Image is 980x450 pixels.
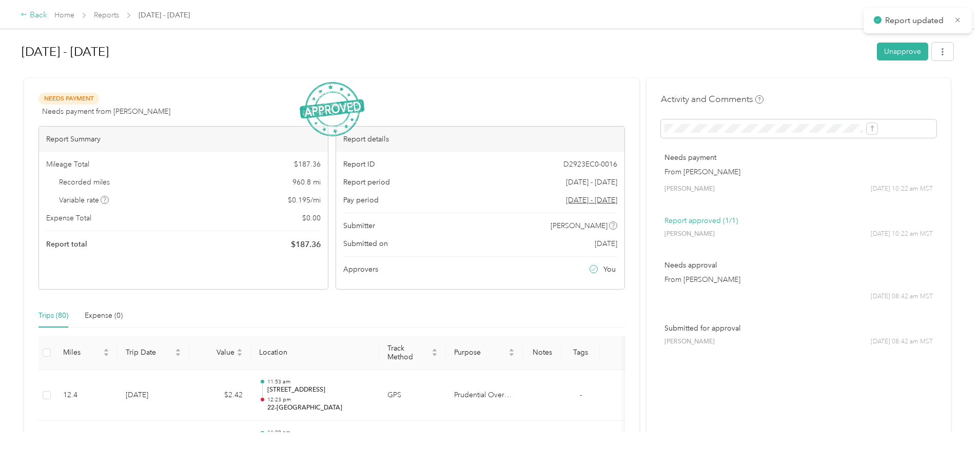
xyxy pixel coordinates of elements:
[267,403,371,413] p: 22-[GEOGRAPHIC_DATA]
[603,264,616,275] span: You
[343,159,375,170] span: Report ID
[551,220,607,231] span: [PERSON_NAME]
[664,323,933,334] p: Submitted for approval
[664,215,933,226] p: Report approved (1/1)
[63,348,101,357] span: Miles
[288,195,321,206] span: $ 0.195 / mi
[103,352,109,358] span: caret-down
[54,11,74,19] a: Home
[343,220,375,231] span: Submitter
[379,336,446,370] th: Track Method
[59,195,109,206] span: Variable rate
[664,337,715,346] span: [PERSON_NAME]
[877,43,928,60] button: Unapprove
[39,127,328,152] div: Report Summary
[237,347,243,353] span: caret-up
[336,127,625,152] div: Report details
[85,310,123,321] div: Expense (0)
[55,336,117,370] th: Miles
[343,264,378,275] span: Approvers
[103,347,109,353] span: caret-up
[566,195,617,206] span: Go to pay period
[923,393,980,450] iframe: Everlance-gr Chat Button Frame
[139,10,190,21] span: [DATE] - [DATE]
[291,238,321,251] span: $ 187.36
[59,177,110,188] span: Recorded miles
[237,352,243,358] span: caret-down
[55,370,117,421] td: 12.4
[46,159,89,170] span: Mileage Total
[267,396,371,403] p: 12:23 pm
[871,292,933,301] span: [DATE] 08:42 am MST
[267,378,371,385] p: 11:53 am
[508,347,515,353] span: caret-up
[292,177,321,188] span: 960.8 mi
[664,260,933,271] p: Needs approval
[446,336,523,370] th: Purpose
[94,11,119,19] a: Reports
[871,337,933,346] span: [DATE] 08:42 am MST
[267,385,371,395] p: [STREET_ADDRESS]
[117,336,189,370] th: Trip Date
[302,213,321,223] span: $ 0.00
[664,274,933,285] p: From [PERSON_NAME]
[454,348,506,357] span: Purpose
[189,370,251,421] td: $2.42
[251,336,379,370] th: Location
[42,106,170,117] span: Needs payment from [PERSON_NAME]
[885,14,947,27] p: Report updated
[446,370,523,421] td: Prudential Overall Supply
[38,310,68,321] div: Trips (80)
[343,195,379,206] span: Pay period
[294,159,321,170] span: $ 187.36
[38,93,99,105] span: Needs Payment
[563,159,617,170] span: D2923EC0-0016
[300,82,364,137] img: ApprovedStamp
[508,352,515,358] span: caret-down
[871,230,933,239] span: [DATE] 10:22 am MST
[595,238,617,249] span: [DATE]
[580,391,582,399] span: -
[46,213,91,223] span: Expense Total
[22,39,870,64] h1: Aug 1 - 31, 2025
[871,185,933,194] span: [DATE] 10:22 am MST
[387,344,429,361] span: Track Method
[46,239,87,250] span: Report total
[664,230,715,239] span: [PERSON_NAME]
[117,370,189,421] td: [DATE]
[523,336,561,370] th: Notes
[561,336,600,370] th: Tags
[664,185,715,194] span: [PERSON_NAME]
[661,93,763,106] h4: Activity and Comments
[664,167,933,177] p: From [PERSON_NAME]
[175,352,181,358] span: caret-down
[432,352,438,358] span: caret-down
[126,348,173,357] span: Trip Date
[343,177,390,188] span: Report period
[189,336,251,370] th: Value
[664,152,933,163] p: Needs payment
[21,9,47,22] div: Back
[267,429,371,436] p: 11:28 am
[343,238,388,249] span: Submitted on
[175,347,181,353] span: caret-up
[566,177,617,188] span: [DATE] - [DATE]
[198,348,234,357] span: Value
[379,370,446,421] td: GPS
[432,347,438,353] span: caret-up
